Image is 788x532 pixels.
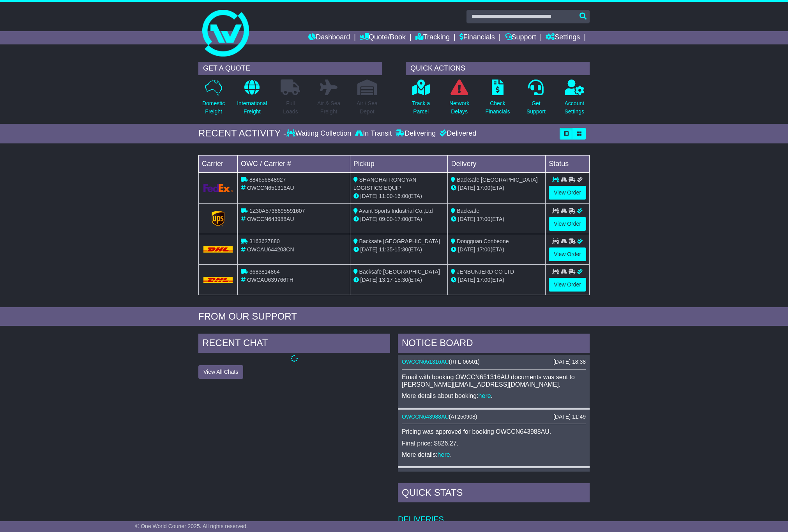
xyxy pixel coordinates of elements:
[485,79,511,120] a: CheckFinancials
[286,129,353,138] div: Waiting Collection
[379,216,393,222] span: 09:00
[212,211,225,226] img: GetCarrierServiceLogo
[505,31,536,44] a: Support
[249,238,280,244] span: 3163627880
[477,246,490,253] span: 17:00
[526,79,546,120] a: GetSupport
[249,177,286,183] span: 884656848927
[546,155,590,172] td: Status
[398,504,590,524] td: Deliveries
[457,208,479,214] span: Backsafe
[451,184,542,192] div: (ETA)
[438,129,476,138] div: Delivered
[527,99,546,116] p: Get Support
[402,359,449,365] a: OWCCN651316AU
[198,62,382,75] div: GET A QUOTE
[398,334,590,355] div: NOTICE BOARD
[353,192,445,200] div: - (ETA)
[308,31,350,44] a: Dashboard
[135,523,248,529] span: © One World Courier 2025. All rights reserved.
[394,129,438,138] div: Delivering
[360,216,378,222] span: [DATE]
[549,247,586,261] a: View Order
[398,483,590,504] div: Quick Stats
[479,392,491,399] a: here
[458,185,475,191] span: [DATE]
[199,155,238,172] td: Carrier
[459,31,495,44] a: Financials
[549,278,586,292] a: View Order
[247,216,294,222] span: OWCCN643988AU
[247,185,294,191] span: OWCCN651316AU
[360,193,378,199] span: [DATE]
[451,414,475,420] span: AT250908
[477,185,490,191] span: 17:00
[360,277,378,283] span: [DATE]
[394,277,408,283] span: 15:30
[402,392,586,399] p: More details about booking: .
[317,99,340,116] p: Air & Sea Freight
[457,238,509,244] span: Dongguan Conbeone
[564,79,585,120] a: AccountSettings
[451,276,542,284] div: (ETA)
[360,31,406,44] a: Quote/Book
[353,246,445,254] div: - (ETA)
[565,99,585,116] p: Account Settings
[406,62,590,75] div: QUICK ACTIONS
[198,365,243,379] button: View All Chats
[415,31,450,44] a: Tracking
[359,238,440,244] span: Backsafe [GEOGRAPHIC_DATA]
[202,99,225,116] p: Domestic Freight
[237,99,267,116] p: International Freight
[353,129,394,138] div: In Transit
[458,216,475,222] span: [DATE]
[412,79,430,120] a: Track aParcel
[546,31,580,44] a: Settings
[402,414,586,420] div: ( )
[477,277,490,283] span: 17:00
[451,359,478,365] span: RFL-06501
[353,215,445,223] div: - (ETA)
[247,246,294,253] span: OWCAU644203CN
[549,186,586,200] a: View Order
[451,215,542,223] div: (ETA)
[238,155,350,172] td: OWC / Carrier #
[449,79,470,120] a: NetworkDelays
[237,79,267,120] a: InternationalFreight
[402,440,586,447] p: Final price: $826.27.
[350,155,448,172] td: Pickup
[402,451,586,458] p: More details: .
[394,246,408,253] span: 15:30
[451,246,542,254] div: (ETA)
[549,217,586,231] a: View Order
[203,246,233,253] img: DHL.png
[402,373,586,388] p: Email with booking OWCCN651316AU documents was sent to [PERSON_NAME][EMAIL_ADDRESS][DOMAIN_NAME].
[412,99,430,116] p: Track a Parcel
[359,269,440,275] span: Backsafe [GEOGRAPHIC_DATA]
[458,246,475,253] span: [DATE]
[198,128,286,139] div: RECENT ACTIVITY -
[202,79,225,120] a: DomesticFreight
[438,451,450,458] a: here
[203,277,233,283] img: DHL.png
[203,184,233,192] img: GetCarrierServiceLogo
[359,208,433,214] span: Avant Sports Industrial Co.,Ltd
[379,277,393,283] span: 13:17
[486,99,510,116] p: Check Financials
[353,276,445,284] div: - (ETA)
[198,311,590,322] div: FROM OUR SUPPORT
[457,177,537,183] span: Backsafe [GEOGRAPHIC_DATA]
[249,269,280,275] span: 3683814864
[402,359,586,365] div: ( )
[360,246,378,253] span: [DATE]
[394,193,408,199] span: 16:00
[198,334,390,355] div: RECENT CHAT
[553,359,586,365] div: [DATE] 18:38
[449,99,469,116] p: Network Delays
[402,414,449,420] a: OWCCN643988AU
[247,277,293,283] span: OWCAU639766TH
[458,277,475,283] span: [DATE]
[249,208,305,214] span: 1Z30A5738695591607
[281,99,300,116] p: Full Loads
[553,414,586,420] div: [DATE] 11:49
